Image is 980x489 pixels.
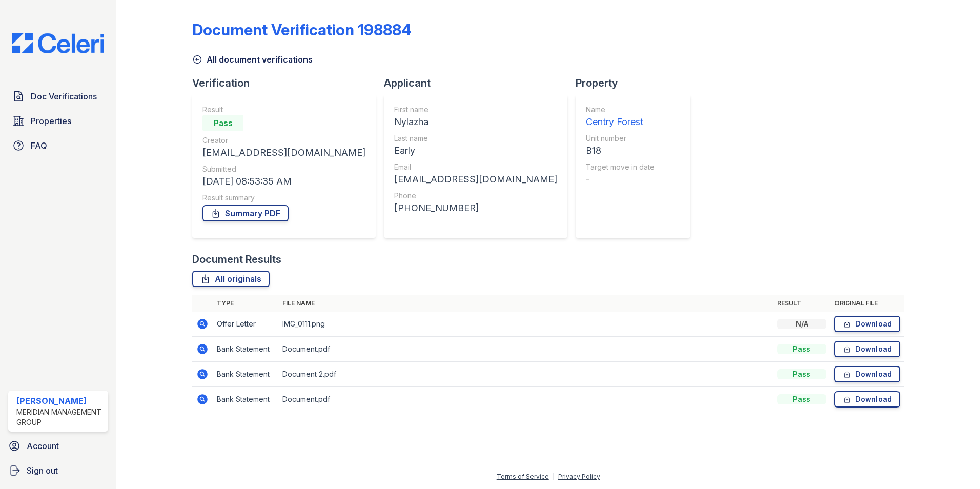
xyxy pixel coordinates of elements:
div: [DATE] 08:53:35 AM [202,174,365,189]
div: Creator [202,135,365,146]
td: Bank Statement [213,337,278,362]
th: Original file [830,295,904,312]
a: Download [834,391,900,407]
div: Last name [394,133,557,144]
a: All document verifications [192,53,313,66]
a: Sign out [4,460,112,481]
div: Submitted [202,164,365,174]
div: N/A [777,319,826,329]
span: Sign out [27,464,58,477]
td: Offer Letter [213,312,278,337]
a: Download [834,366,900,382]
div: Name [586,105,655,115]
a: Download [834,341,900,357]
div: Document Results [192,252,281,267]
a: Download [834,316,900,332]
div: [PHONE_NUMBER] [394,201,557,215]
div: First name [394,105,557,115]
div: Meridian Management Group [16,407,104,427]
div: Target move in date [586,162,655,172]
div: Property [576,76,699,90]
div: Unit number [586,133,655,144]
div: Early [394,144,557,158]
div: Pass [777,394,826,404]
td: IMG_0111.png [278,312,773,337]
td: Bank Statement [213,362,278,387]
div: Email [394,162,557,172]
div: | [553,473,555,480]
div: Centry Forest [586,115,655,129]
span: Account [27,440,59,452]
span: Doc Verifications [31,90,97,103]
div: Phone [394,191,557,201]
div: [EMAIL_ADDRESS][DOMAIN_NAME] [202,146,365,160]
a: Doc Verifications [8,86,108,107]
a: FAQ [8,135,108,156]
img: CE_Logo_Blue-a8612792a0a2168367f1c8372b55b34899dd931a85d93a1a3d3e32e68fde9ad4.png [4,33,112,53]
a: Name Centry Forest [586,105,655,129]
div: Result summary [202,193,365,203]
div: Verification [192,76,384,90]
div: Pass [777,369,826,379]
div: Pass [777,344,826,354]
th: File name [278,295,773,312]
a: Privacy Policy [558,473,600,480]
td: Document.pdf [278,387,773,412]
th: Result [773,295,830,312]
div: Result [202,105,365,115]
a: All originals [192,271,270,287]
div: Nylazha [394,115,557,129]
div: [EMAIL_ADDRESS][DOMAIN_NAME] [394,172,557,187]
td: Document 2.pdf [278,362,773,387]
div: Document Verification 198884 [192,21,412,39]
span: FAQ [31,139,47,152]
span: Properties [31,115,71,127]
div: [PERSON_NAME] [16,395,104,407]
td: Bank Statement [213,387,278,412]
a: Properties [8,111,108,131]
div: Pass [202,115,243,131]
div: - [586,172,655,187]
a: Terms of Service [497,473,549,480]
td: Document.pdf [278,337,773,362]
a: Account [4,436,112,456]
div: B18 [586,144,655,158]
div: Applicant [384,76,576,90]
th: Type [213,295,278,312]
a: Summary PDF [202,205,289,221]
